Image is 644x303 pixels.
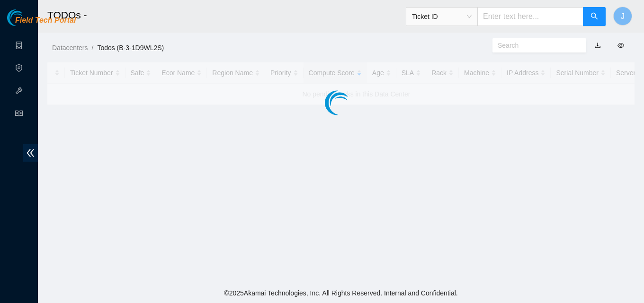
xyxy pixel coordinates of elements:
span: J [621,10,625,22]
button: search [583,7,606,26]
button: download [587,38,608,53]
a: Akamai TechnologiesField Tech Portal [7,17,76,29]
button: J [613,7,632,26]
a: Datacenters [52,44,88,52]
span: eye [617,42,624,49]
img: Akamai Technologies [7,9,48,26]
span: search [590,12,598,21]
input: Enter text here... [477,7,583,26]
a: Todos (B-3-1D9WL2S) [97,44,164,52]
input: Search [498,40,573,51]
footer: © 2025 Akamai Technologies, Inc. All Rights Reserved. Internal and Confidential. [38,283,644,303]
span: / [91,44,93,52]
span: read [15,105,23,124]
span: double-left [23,144,38,162]
span: Ticket ID [412,9,472,24]
span: Field Tech Portal [15,16,76,25]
